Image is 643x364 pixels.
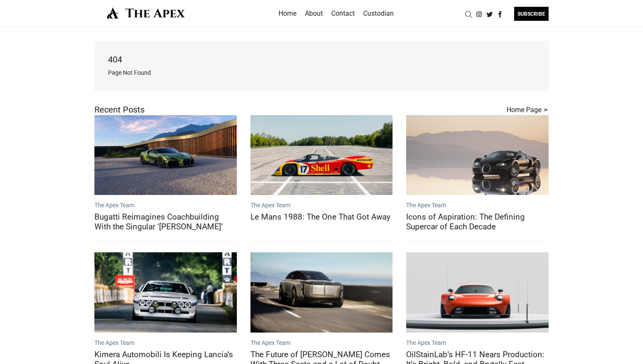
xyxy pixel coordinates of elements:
a: Bugatti Reimagines Coachbuilding With the Singular ‘Brouillard’ [94,115,237,195]
a: The Apex Team [406,339,446,346]
a: Twitter [484,10,495,18]
a: Kimera Automobili Is Keeping Lancia’s Soul Alive [94,252,237,332]
img: The Apex by Custodian [94,7,198,19]
a: The Apex Team [94,339,134,346]
a: SUBSCRIBE [506,7,549,21]
h4: 404 [108,54,535,65]
a: Facebook [495,10,506,18]
a: OilStainLab’s HF-11 Nears Production: It’s Bright, Bold, and Brutally Fast [406,252,549,332]
a: Home [279,7,296,20]
a: Custodian [363,7,394,20]
a: Icons of Aspiration: The Defining Supercar of Each Decade [406,115,549,195]
a: The Apex Team [94,202,134,209]
a: Le Mans 1988: The One That Got Away [250,115,393,195]
a: Instagram [474,10,484,18]
a: The Apex Team [250,202,290,209]
a: The Apex Team [250,339,290,346]
a: Search [463,10,474,18]
a: Home Page ➣ [506,104,549,115]
a: The Future of Bentley Comes With Three Seats and a Lot of Doubt [250,252,393,332]
a: About [305,7,323,20]
a: The Apex Team [406,202,446,209]
h4: Recent Posts [94,104,145,115]
a: Contact [331,7,355,20]
a: Icons of Aspiration: The Defining Supercar of Each Decade [406,212,549,231]
a: Bugatti Reimagines Coachbuilding With the Singular ‘[PERSON_NAME]’ [94,212,237,231]
div: SUBSCRIBE [514,7,549,21]
p: Page Not Found [108,68,535,77]
a: Le Mans 1988: The One That Got Away [250,212,393,222]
